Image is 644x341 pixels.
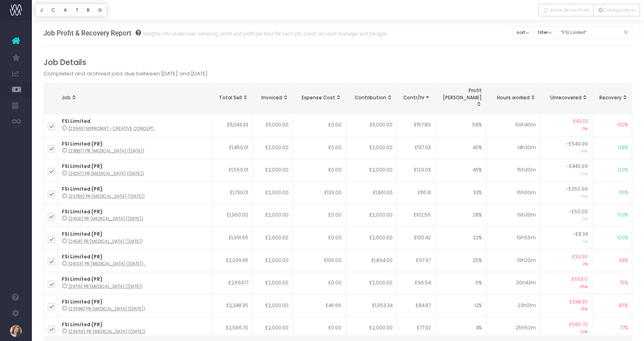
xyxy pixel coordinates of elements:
[43,58,633,67] h4: Job Details
[253,204,293,227] td: £2,000.00
[581,328,588,334] small: 23%
[486,249,540,272] td: 19h20m
[573,231,588,238] span: -£8.34
[346,317,397,340] td: £2,000.00
[346,272,397,295] td: £2,000.00
[253,181,293,204] td: £2,000.00
[58,181,213,204] td: :
[397,181,435,204] td: £116.31
[620,325,628,332] span: 77%
[58,204,213,227] td: :
[397,204,435,227] td: £102.56
[550,95,581,102] span: Unrecovered
[58,114,213,136] td: :
[213,83,253,113] th: Total Sell: activate to sort column ascending
[253,227,293,249] td: £2,000.00
[346,136,397,159] td: £2,000.00
[69,306,145,312] abbr: [23998] PR Retainer (January'24)
[582,125,588,131] small: 0%
[293,204,346,227] td: £0.00
[94,4,106,16] button: G
[253,272,293,295] td: £2,000.00
[397,294,435,317] td: £84.87
[36,4,47,16] button: J
[593,4,640,16] button: Configuration
[69,329,145,335] abbr: [23696] PR Retainer (October '24)
[397,272,435,295] td: £96.54
[58,83,213,113] th: Job: activate to sort column ascending
[36,4,106,16] div: Vertical button group
[213,181,253,204] td: £1,739.01
[62,118,90,124] strong: FSi Limited
[486,159,540,182] td: 15h30m
[62,276,102,282] strong: FSi Limited (PR)
[397,159,435,182] td: £129.03
[355,95,386,102] span: Contribution
[69,284,143,290] abbr: [24715] PR Retainer (August 2025)
[346,159,397,182] td: £2,000.00
[58,317,213,340] td: :
[567,163,588,170] span: -£449.99
[435,159,486,182] td: 46%
[62,163,102,170] strong: FSi Limited (PR)
[579,193,588,199] small: -15%
[619,280,628,287] span: 75%
[346,249,397,272] td: £1,894.00
[512,26,534,39] button: sort
[618,144,628,152] span: 138%
[618,302,628,309] span: 85%
[213,204,253,227] td: £1,950.00
[213,272,253,295] td: £2,663.17
[58,294,213,317] td: :
[581,305,588,311] small: 15%
[486,136,540,159] td: 14h30m
[599,95,622,102] span: Recovery
[213,159,253,182] td: £1,550.01
[253,136,293,159] td: £2,000.00
[618,167,628,174] span: 129%
[293,249,346,272] td: £106.00
[71,4,82,16] button: T
[397,136,435,159] td: £137.93
[346,204,397,227] td: £2,000.00
[253,317,293,340] td: £2,000.00
[69,171,144,177] abbr: [24257] PR Retainer (April 2025)
[219,95,242,102] span: Total Sell
[569,321,588,329] span: £586.70
[556,26,633,39] input: Search...
[253,159,293,182] td: £2,000.00
[435,114,486,136] td: 58%
[43,70,208,78] span: Completed and archived jobs due between [DATE] and [DATE]
[397,227,435,249] td: £100.42
[293,114,346,136] td: £0.00
[397,83,435,113] th: Contr/hr: activate to sort column ascending
[213,114,253,136] td: £11,043.33
[62,95,208,102] div: Job
[82,4,94,16] button: B
[566,186,588,193] span: -£260.99
[253,114,293,136] td: £11,000.00
[486,114,540,136] td: 69h40m
[486,294,540,317] td: 23h01m
[346,181,397,204] td: £1,861.00
[62,141,102,147] strong: FSi Limited (PR)
[213,294,253,317] td: £2,348.35
[293,136,346,159] td: £0.00
[293,181,346,204] td: £139.00
[435,181,486,204] td: 33%
[491,95,536,102] div: Hours worked
[581,215,588,221] small: -3%
[538,4,594,16] button: Show Gross Profit
[43,29,388,37] h3: Job Profit & Recovery Report
[257,95,289,102] div: Invoiced
[578,170,588,176] small: -29%
[302,95,335,102] span: Expense Cost
[580,283,588,289] small: 25%
[583,260,588,266] small: 2%
[435,272,486,295] td: 6%
[62,231,102,237] strong: FSi Limited (PR)
[58,272,213,295] td: :
[486,227,540,249] td: 19h55m
[62,299,102,305] strong: FSi Limited (PR)
[293,294,346,317] td: £46.66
